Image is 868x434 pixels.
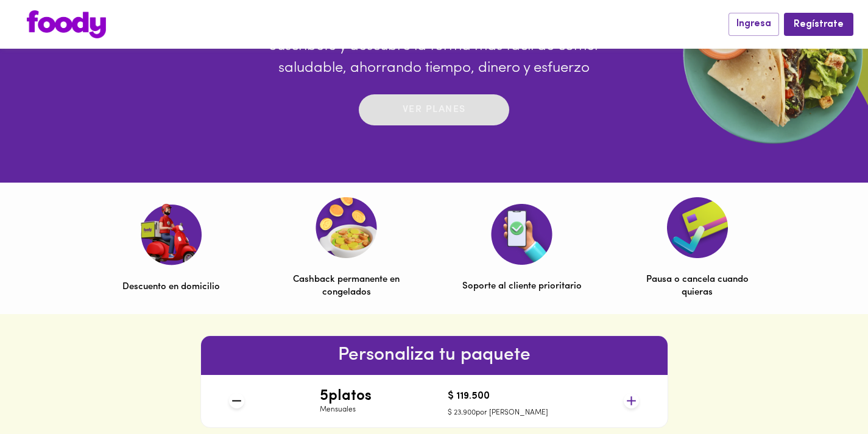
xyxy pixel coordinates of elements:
[249,35,619,79] p: Suscríbete y descubre la forma más fácil de comer saludable, ahorrando tiempo, dinero y esfuerzo
[122,281,220,293] p: Descuento en domicilio
[667,197,728,258] img: Pausa o cancela cuando quieras
[784,13,853,35] button: Regístrate
[140,203,202,265] img: Descuento en domicilio
[491,204,552,265] img: Soporte al cliente prioritario
[794,19,844,30] span: Regístrate
[201,341,668,370] h6: Personaliza tu paquete
[316,197,377,258] img: Cashback permanente en congelados
[359,94,509,125] button: Ver planes
[287,273,406,299] p: Cashback permanente en congelados
[403,103,466,117] p: Ver planes
[638,273,757,299] p: Pausa o cancela cuando quieras
[320,388,372,404] h4: 5 platos
[448,391,548,402] h4: $ 119.500
[320,405,372,415] p: Mensuales
[736,18,771,30] span: Ingresa
[729,13,779,35] button: Ingresa
[448,408,548,418] p: $ 23.900 por [PERSON_NAME]
[27,10,106,38] img: logo.png
[462,280,582,293] p: Soporte al cliente prioritario
[797,363,856,422] iframe: Messagebird Livechat Widget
